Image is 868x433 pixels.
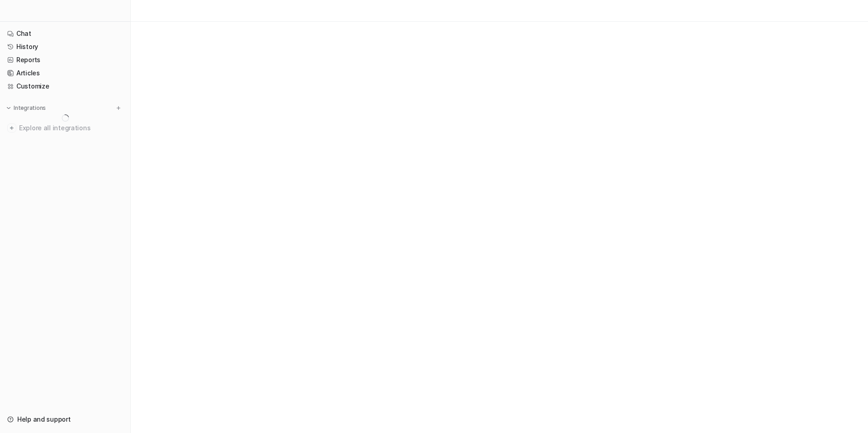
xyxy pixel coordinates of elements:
[115,105,122,111] img: menu_add.svg
[19,121,123,135] span: Explore all integrations
[5,105,12,111] img: expand menu
[4,54,127,66] a: Reports
[4,413,127,426] a: Help and support
[14,104,46,112] p: Integrations
[4,103,49,113] button: Integrations
[4,67,127,79] a: Articles
[7,123,16,133] img: explore all integrations
[4,80,127,93] a: Customize
[4,122,127,134] a: Explore all integrations
[4,27,127,40] a: Chat
[4,40,127,53] a: History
